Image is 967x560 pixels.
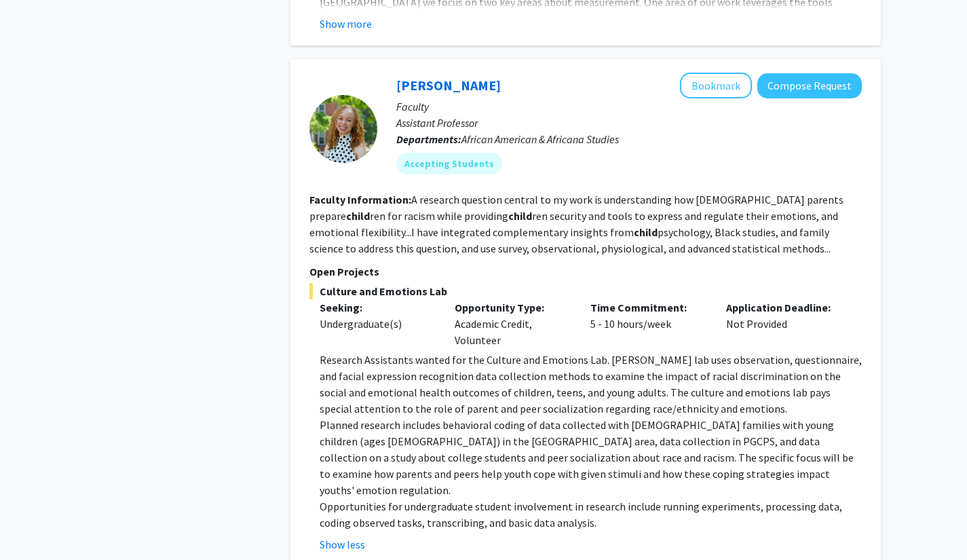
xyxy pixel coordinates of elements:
mat-chip: Accepting Students [396,153,502,174]
p: Opportunities for undergraduate student involvement in research include running experiments, proc... [320,498,862,531]
div: 5 - 10 hours/week [580,299,716,348]
button: Compose Request to Angel Dunbar [757,73,862,98]
div: Academic Credit, Volunteer [444,299,580,348]
p: Faculty [396,98,862,115]
b: child [346,209,370,223]
b: child [634,225,658,239]
b: Faculty Information: [309,193,411,206]
span: Culture and Emotions Lab [309,283,862,299]
span: African American & Africana Studies [461,132,619,146]
fg-read-more: A research question central to my work is understanding how [DEMOGRAPHIC_DATA] parents prepare re... [309,193,843,255]
p: Opportunity Type: [455,299,570,316]
p: Planned research includes behavioral coding of data collected with [DEMOGRAPHIC_DATA] families wi... [320,417,862,498]
div: Not Provided [716,299,852,348]
p: Assistant Professor [396,115,862,131]
p: Application Deadline: [726,299,841,316]
p: Research Assistants wanted for the Culture and Emotions Lab. [PERSON_NAME] lab uses observation, ... [320,352,862,417]
p: Open Projects [309,263,862,280]
p: Time Commitment: [590,299,706,316]
p: Seeking: [320,299,435,316]
div: Undergraduate(s) [320,316,435,332]
button: Show more [320,16,372,32]
b: child [508,209,532,223]
b: Departments: [396,132,461,146]
button: Show less [320,536,365,553]
a: [PERSON_NAME] [396,77,501,94]
iframe: Chat [10,499,58,550]
button: Add Angel Dunbar to Bookmarks [680,73,752,98]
